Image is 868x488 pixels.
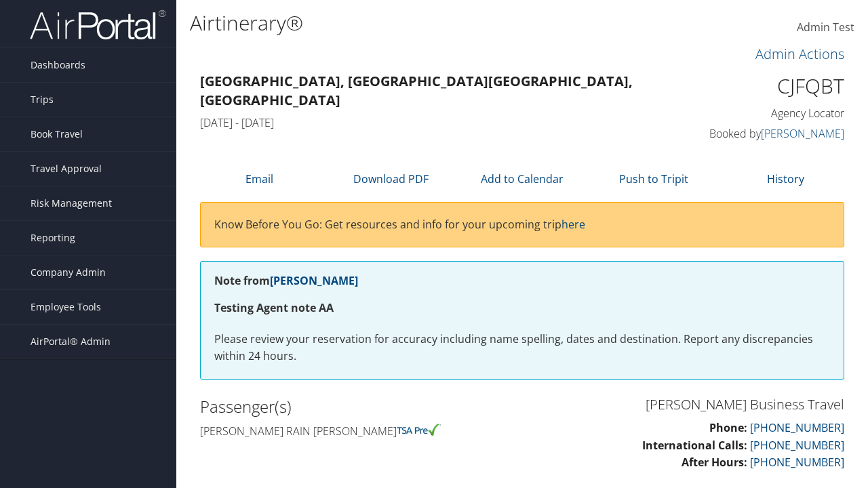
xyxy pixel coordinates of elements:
[31,83,54,117] span: Trips
[750,438,844,453] a: [PHONE_NUMBER]
[750,420,844,435] a: [PHONE_NUMBER]
[561,217,585,232] a: here
[709,420,747,435] strong: Phone:
[31,256,106,289] span: Company Admin
[698,106,844,121] h4: Agency Locator
[200,424,512,439] h4: [PERSON_NAME] rain [PERSON_NAME]
[532,395,844,414] h3: [PERSON_NAME] Business Travel
[31,152,102,186] span: Travel Approval
[619,171,688,186] a: Push to Tripit
[200,72,633,109] strong: [GEOGRAPHIC_DATA], [GEOGRAPHIC_DATA] [GEOGRAPHIC_DATA], [GEOGRAPHIC_DATA]
[31,186,112,220] span: Risk Management
[190,9,633,37] h1: Airtinerary®
[31,117,83,151] span: Book Travel
[698,72,844,100] h1: CJFQBT
[214,273,358,288] strong: Note from
[270,273,358,288] a: [PERSON_NAME]
[642,438,747,453] strong: International Calls:
[214,331,830,365] p: Please review your reservation for accuracy including name spelling, dates and destination. Repor...
[245,171,273,186] a: Email
[31,221,75,255] span: Reporting
[214,216,830,234] p: Know Before You Go: Get resources and info for your upcoming trip
[30,9,165,41] img: airportal-logo.png
[200,115,678,130] h4: [DATE] - [DATE]
[397,424,441,436] img: tsa-precheck.png
[767,171,804,186] a: History
[682,455,747,470] strong: After Hours:
[761,126,844,141] a: [PERSON_NAME]
[31,325,111,359] span: AirPortal® Admin
[31,290,101,324] span: Employee Tools
[750,455,844,470] a: [PHONE_NUMBER]
[698,126,844,141] h4: Booked by
[797,20,854,35] span: Admin Test
[481,171,564,186] a: Add to Calendar
[797,7,854,49] a: Admin Test
[31,48,85,82] span: Dashboards
[214,300,334,315] strong: Testing Agent note AA
[200,395,512,418] h2: Passenger(s)
[755,45,844,63] a: Admin Actions
[353,171,429,186] a: Download PDF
